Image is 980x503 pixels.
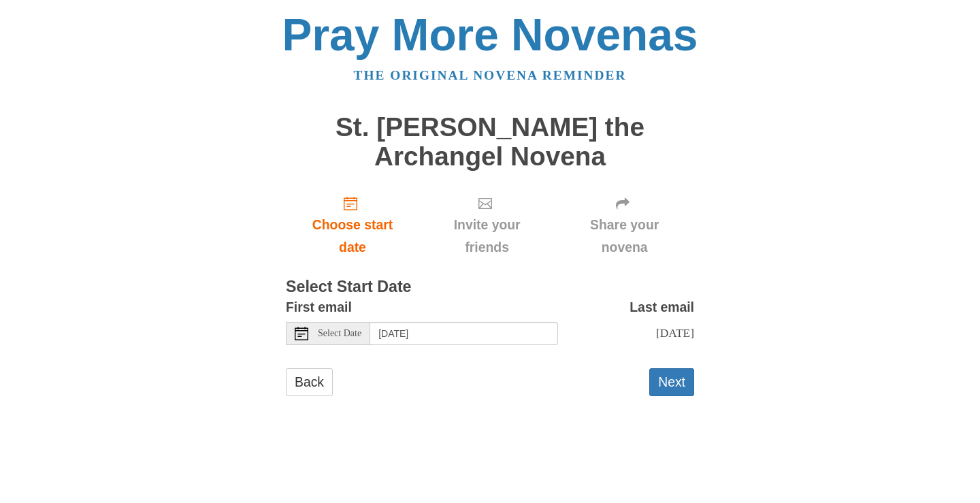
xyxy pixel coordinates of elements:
div: Click "Next" to confirm your start date first. [419,184,555,265]
label: First email [286,296,352,319]
button: Next [649,368,694,396]
a: Back [286,368,333,396]
h1: St. [PERSON_NAME] the Archangel Novena [286,113,694,171]
div: Click "Next" to confirm your start date first. [555,184,694,265]
span: Invite your friends [433,214,541,259]
a: Choose start date [286,184,419,265]
span: Choose start date [299,214,406,259]
h3: Select Start Date [286,278,694,296]
a: Pray More Novenas [282,10,698,60]
span: Select Date [318,329,361,338]
a: The original novena reminder [354,68,627,82]
span: Share your novena [568,214,681,259]
span: [DATE] [656,326,694,340]
label: Last email [630,296,694,319]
